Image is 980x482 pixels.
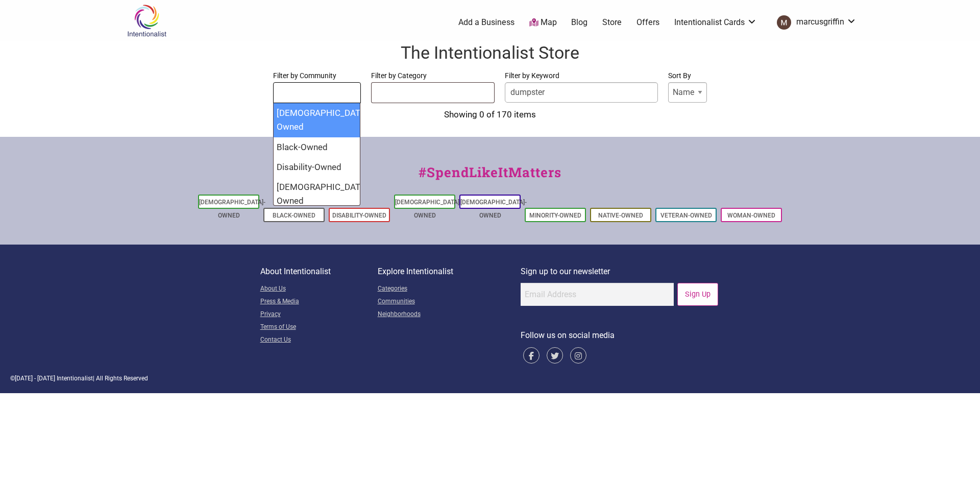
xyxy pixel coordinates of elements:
input: Email Address [521,283,674,306]
a: Press & Media [260,296,378,308]
a: Communities [378,296,521,308]
li: Black-Owned [274,137,360,157]
a: Minority-Owned [529,212,581,219]
a: marcusgriffin [772,13,856,32]
a: Map [529,17,557,29]
input: Sign Up [677,283,719,306]
label: Sort By [668,69,707,82]
a: [DEMOGRAPHIC_DATA]-Owned [460,199,527,219]
a: Disability-Owned [332,212,386,219]
span: [DATE] - [DATE] [15,375,55,382]
li: [DEMOGRAPHIC_DATA]-Owned [274,177,360,211]
li: Disability-Owned [274,157,360,177]
a: Woman-Owned [727,212,775,219]
a: Contact Us [260,334,378,347]
label: Filter by Category [371,69,495,82]
a: Offers [636,17,659,28]
a: [DEMOGRAPHIC_DATA]-Owned [199,199,265,219]
a: Veteran-Owned [660,212,712,219]
a: Terms of Use [260,321,378,334]
li: [DEMOGRAPHIC_DATA]-Owned [274,103,360,137]
a: Privacy [260,308,378,321]
a: [DEMOGRAPHIC_DATA]-Owned [395,199,461,219]
a: Blog [571,17,587,28]
p: Explore Intentionalist [378,265,521,278]
a: Categories [378,283,521,296]
a: Store [602,17,622,28]
p: Sign up to our newsletter [521,265,720,278]
a: Add a Business [458,17,514,28]
p: About Intentionalist [260,265,378,278]
label: Filter by Community [273,69,361,82]
span: Intentionalist [57,375,93,382]
a: Neighborhoods [378,308,521,321]
a: Native-Owned [598,212,643,219]
a: Black-Owned [273,212,315,219]
input: at least 3 characters [505,82,658,103]
label: Filter by Keyword [505,69,658,82]
a: About Us [260,283,378,296]
div: Showing 0 of 170 items [10,108,970,122]
h1: The Intentionalist Store [10,41,970,65]
div: © | All Rights Reserved [10,374,970,383]
p: Follow us on social media [521,329,720,342]
a: Intentionalist Cards [674,17,757,28]
img: Intentionalist [122,4,171,37]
